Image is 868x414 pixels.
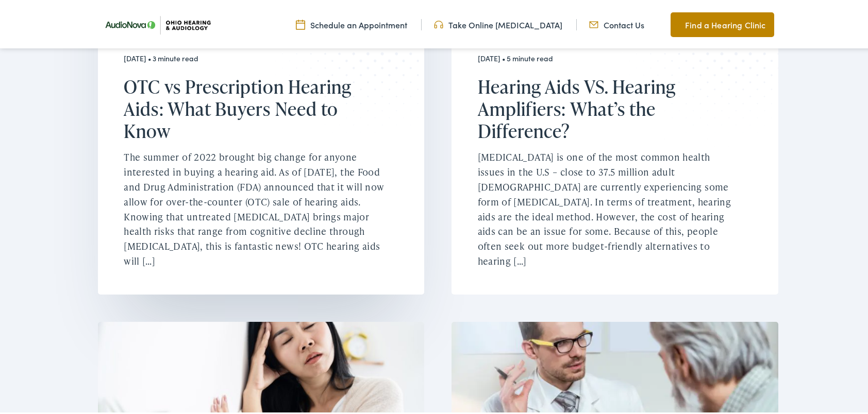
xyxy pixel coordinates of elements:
a: Find a Hearing Clinic [671,10,774,35]
a: Contact Us [589,17,644,28]
h2: OTC vs Prescription Hearing Aids: What Buyers Need to Know [124,74,385,141]
p: [MEDICAL_DATA] is one of the most common health issues in the U.S – close to 37.5 million adult [... [478,148,739,266]
img: Headphones icone to schedule online hearing test in Cincinnati, OH [434,17,443,28]
a: Schedule an Appointment [296,17,407,28]
img: Map pin icon to find Ohio Hearing & Audiology in Cincinnati, OH [671,16,680,29]
img: Calendar Icon to schedule a hearing appointment in Cincinnati, OH [296,17,305,28]
img: Mail icon representing email contact with Ohio Hearing in Cincinnati, OH [589,17,598,28]
div: [DATE] • 3 minute read [124,52,385,61]
p: The summer of 2022 brought big change for anyone interested in buying a hearing aid. As of [DATE]... [124,148,385,266]
h2: Hearing Aids VS. Hearing Amplifiers: What’s the Difference? [478,74,739,141]
div: [DATE] • 5 minute read [478,52,739,61]
a: Take Online [MEDICAL_DATA] [434,17,562,28]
